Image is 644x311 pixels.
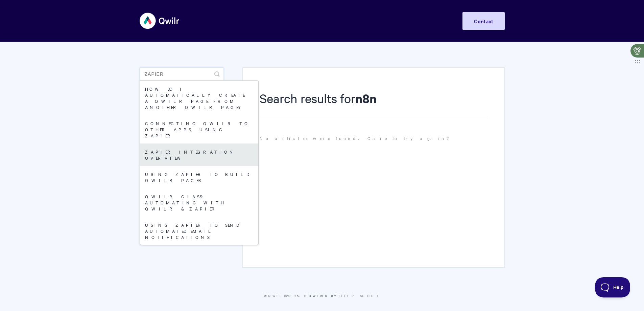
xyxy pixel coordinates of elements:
a: Qwilr [268,293,286,298]
p: © 2025. [140,293,505,299]
p: No articles were found. Care to try again? [260,135,487,142]
iframe: Toggle Customer Support [595,277,630,297]
a: How do I automatically create a Qwilr page from another Qwilr page? [140,81,258,115]
span: Powered by [304,293,380,298]
input: Search [140,67,224,81]
h1: Search results for [260,90,487,119]
a: Using Zapier to build Qwilr Pages [140,166,258,188]
a: Using Zapier to send automated email notifications [140,217,258,245]
strong: n8n [355,90,377,107]
a: Help Scout [339,293,380,298]
a: Qwilr Class: Automating with Qwilr & Zapier [140,188,258,217]
a: Connecting Qwilr to other apps, using Zapier [140,115,258,143]
a: Contact [462,12,505,30]
img: Qwilr Help Center [140,8,180,34]
a: Zapier integration overview [140,143,258,166]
